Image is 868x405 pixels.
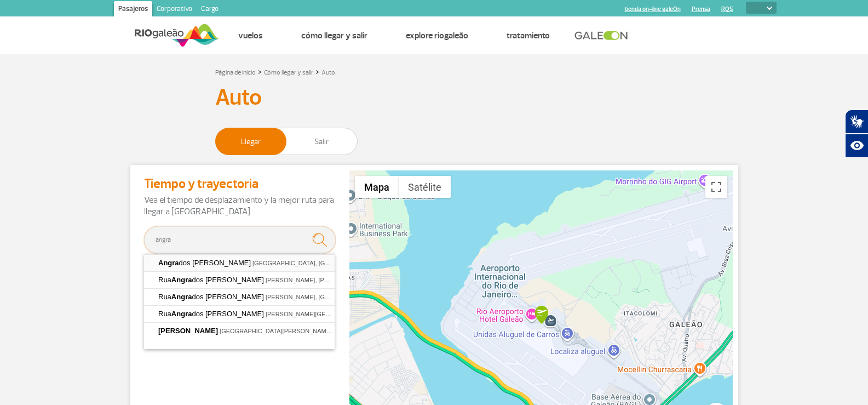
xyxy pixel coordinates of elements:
[215,84,653,111] h3: Auto
[158,259,179,267] span: Angra
[252,260,381,266] span: [GEOGRAPHIC_DATA], [GEOGRAPHIC_DATA]
[114,1,152,19] a: Pasajeros
[705,176,727,198] button: Cambiar a la vista en pantalla completa
[845,110,868,134] button: Abrir tradutor de língua de sinais.
[144,226,336,254] input: Introduzca la dirección de origem
[238,30,263,41] a: Vuelos
[266,311,628,317] span: [PERSON_NAME][GEOGRAPHIC_DATA], [GEOGRAPHIC_DATA][PERSON_NAME] - [GEOGRAPHIC_DATA], [GEOGRAPHIC_D...
[158,276,266,284] span: Rua dos [PERSON_NAME]
[321,69,335,77] a: Auto
[158,259,252,267] span: dos [PERSON_NAME]
[266,277,531,283] span: [PERSON_NAME], [PERSON_NAME] de Caxias - [GEOGRAPHIC_DATA], [GEOGRAPHIC_DATA]
[158,310,266,318] span: Rua dos [PERSON_NAME]
[215,69,256,77] a: Página de inicio
[158,293,266,301] span: Rua dos [PERSON_NAME]
[355,176,399,198] button: Muestra el callejero
[845,134,868,158] button: Abrir recursos assistivos.
[845,110,868,158] div: Plugin de acessibilidade da Hand Talk.
[197,1,223,19] a: Cargo
[144,195,336,218] p: Vea el tiempo de desplazamiento y la mejor ruta para llegar a [GEOGRAPHIC_DATA]
[158,327,218,335] span: [PERSON_NAME]
[507,30,550,41] a: Tratamiento
[220,328,532,334] span: [GEOGRAPHIC_DATA][PERSON_NAME], [GEOGRAPHIC_DATA] - [GEOGRAPHIC_DATA], [GEOGRAPHIC_DATA]
[692,5,710,13] a: Prensa
[264,69,313,77] a: Cómo llegar y salir
[144,176,336,192] h4: Tiempo y trayectoria
[216,128,286,155] span: Llegar
[171,276,192,284] span: Angra
[625,5,681,13] a: tienda on-line galeOn
[406,30,468,41] a: Explore RIOgaleão
[258,65,262,78] a: >
[266,294,515,300] span: [PERSON_NAME], [GEOGRAPHIC_DATA] - [GEOGRAPHIC_DATA], [GEOGRAPHIC_DATA]
[286,128,357,155] span: Salir
[152,1,197,19] a: Corporativo
[301,30,367,41] a: Cómo llegar y salir
[171,310,192,318] span: Angra
[399,176,451,198] button: Muestra las imágenes de satélite
[721,5,733,13] a: RQS
[171,293,192,301] span: Angra
[315,65,319,78] a: >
